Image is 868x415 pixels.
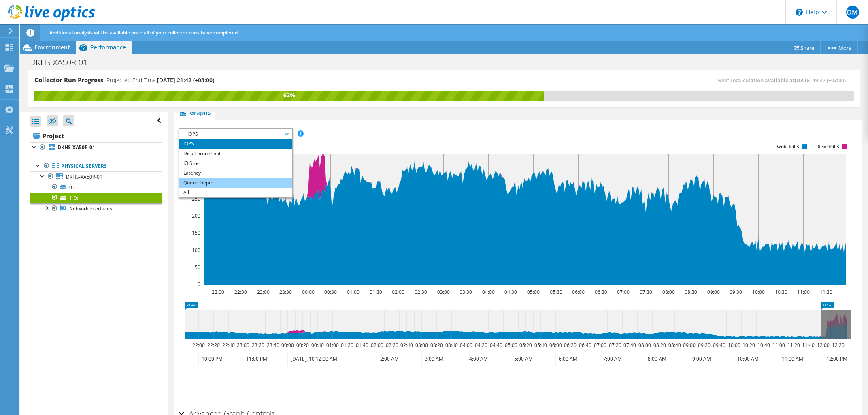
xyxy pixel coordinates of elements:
text: 22:00 [212,289,224,295]
text: 10:40 [757,342,770,349]
text: 08:40 [668,342,681,349]
text: 23:30 [279,289,292,295]
text: 08:20 [653,342,666,349]
text: 08:00 [662,289,675,295]
text: 10:00 [728,342,740,349]
text: 09:00 [683,342,696,349]
a: More [820,41,858,54]
text: 08:00 [638,342,651,349]
text: 10:30 [775,289,787,295]
h1: DKHS-XA50R-01 [26,58,100,67]
text: 22:20 [207,342,220,349]
text: 02:30 [415,289,427,295]
span: DKHS-XA50R-01 [66,173,102,180]
text: 00:40 [311,342,324,349]
text: 06:00 [572,289,585,295]
li: All [179,188,291,197]
h4: Projected End Time: [106,76,214,85]
text: 05:00 [527,289,540,295]
text: 04:00 [482,289,495,295]
a: Project [30,129,162,142]
li: Queue Depth [179,178,291,188]
text: 00:00 [281,342,294,349]
text: Read IOPS [818,144,840,150]
text: 05:20 [519,342,532,349]
span: [DATE] 19:47 (+03:00) [795,77,846,84]
text: 11:30 [820,289,832,295]
text: 00:00 [302,289,315,295]
text: 06:00 [549,342,562,349]
text: 23:00 [237,342,249,349]
text: 07:00 [617,289,630,295]
li: Latency [179,168,291,178]
text: 10:20 [742,342,755,349]
li: IOPS [179,139,291,149]
li: IO Size [179,158,291,168]
text: 50 [195,264,200,271]
text: 04:20 [475,342,487,349]
text: 01:00 [326,342,339,349]
text: 03:00 [437,289,450,295]
span: Environment [34,43,70,51]
div: 62% [34,91,544,100]
text: 11:00 [797,289,810,295]
a: Physical Servers [30,161,162,171]
text: 12:00 [817,342,830,349]
text: 04:00 [460,342,472,349]
span: Next recalculation available at [717,77,850,84]
text: 03:20 [430,342,443,349]
text: 00:30 [324,289,337,295]
a: Network Interfaces [30,203,162,214]
text: 10:00 [752,289,765,295]
text: 02:20 [386,342,398,349]
text: 01:40 [356,342,368,349]
text: 23:00 [257,289,270,295]
text: 01:30 [370,289,382,295]
text: 07:30 [640,289,652,295]
text: 00:20 [296,342,309,349]
b: DKHS-XA50R-01 [57,144,95,151]
text: 04:40 [490,342,502,349]
text: Write IOPS [777,144,800,150]
text: 250 [192,195,200,202]
text: 07:00 [594,342,606,349]
span: IOPS [183,129,287,139]
text: 23:40 [267,342,279,349]
text: 200 [192,212,200,219]
text: 01:00 [347,289,360,295]
span: Additional analysis will be available once all of your collector runs have completed. [49,29,239,36]
text: 07:20 [609,342,621,349]
text: 23:20 [252,342,264,349]
a: DKHS-XA50R-01 [30,171,162,182]
text: 11:40 [802,342,815,349]
a: 1 D: [30,193,162,203]
text: 03:40 [445,342,458,349]
text: 100 [192,247,200,254]
a: Share [787,41,821,54]
text: 12:20 [832,342,845,349]
text: 09:40 [713,342,725,349]
svg: \n [796,9,803,16]
a: 0 C: [30,182,162,193]
text: 01:20 [341,342,353,349]
text: 09:00 [707,289,720,295]
text: 11:20 [787,342,800,349]
text: 06:30 [595,289,607,295]
span: OM [846,6,859,19]
text: 05:40 [534,342,547,349]
text: 03:00 [415,342,428,349]
li: Disk Throughput [179,149,291,158]
text: 06:40 [579,342,591,349]
text: 11:00 [772,342,785,349]
a: DKHS-XA50R-01 [30,142,162,153]
text: 02:40 [400,342,413,349]
span: [DATE] 21:42 (+03:00) [157,76,214,84]
text: 05:30 [550,289,562,295]
text: 08:30 [685,289,697,295]
text: 02:00 [371,342,383,349]
text: 06:20 [564,342,577,349]
text: 22:00 [192,342,205,349]
text: 07:40 [623,342,636,349]
text: 02:00 [392,289,404,295]
span: Graphs [179,108,211,116]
